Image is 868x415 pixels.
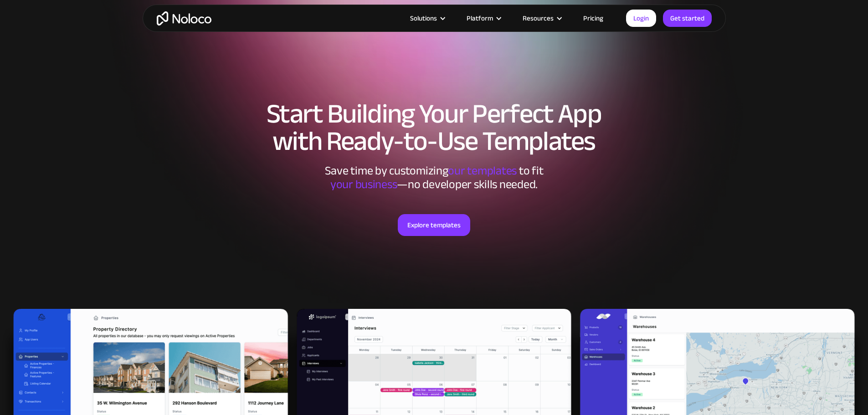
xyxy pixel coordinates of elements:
[572,12,615,24] a: Pricing
[511,12,572,24] div: Resources
[157,11,211,26] a: home
[398,214,470,236] a: Explore templates
[330,173,397,195] span: your business
[410,12,437,24] div: Solutions
[448,159,517,182] span: our templates
[467,12,493,24] div: Platform
[152,100,717,155] h1: Start Building Your Perfect App with Ready-to-Use Templates
[455,12,511,24] div: Platform
[298,164,571,191] div: Save time by customizing to fit ‍ —no developer skills needed.
[626,10,656,27] a: Login
[663,10,712,27] a: Get started
[523,12,554,24] div: Resources
[399,12,455,24] div: Solutions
